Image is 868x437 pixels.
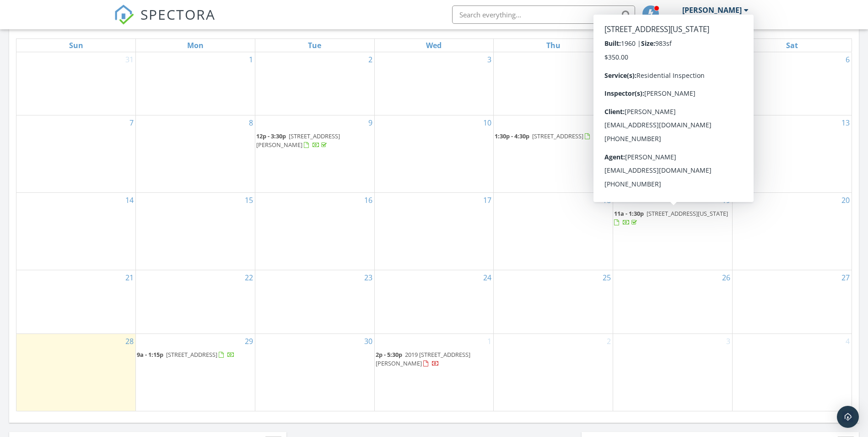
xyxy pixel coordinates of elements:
[494,334,613,411] td: Go to October 2, 2025
[732,52,852,115] td: Go to September 6, 2025
[67,39,85,52] a: Sunday
[605,334,613,349] a: Go to October 2, 2025
[647,209,728,218] span: [STREET_ADDRESS][US_STATE]
[613,193,733,270] td: Go to September 19, 2025
[495,132,609,140] a: 1:30p - 4:30p [STREET_ADDRESS]
[256,132,286,140] span: 12p - 3:30p
[255,52,374,115] td: Go to September 2, 2025
[374,193,494,270] td: Go to September 17, 2025
[669,15,749,24] div: D&d Home Inspections
[840,115,852,130] a: Go to September 13, 2025
[532,132,583,140] span: [STREET_ADDRESS]
[362,270,374,285] a: Go to September 23, 2025
[16,334,136,411] td: Go to September 28, 2025
[481,270,493,285] a: Go to September 24, 2025
[16,270,136,334] td: Go to September 21, 2025
[732,193,852,270] td: Go to September 20, 2025
[485,52,493,67] a: Go to September 3, 2025
[720,115,732,130] a: Go to September 12, 2025
[136,193,255,270] td: Go to September 15, 2025
[243,193,255,208] a: Go to September 15, 2025
[256,132,340,149] span: [STREET_ADDRESS][PERSON_NAME]
[784,39,800,52] a: Saturday
[840,270,852,285] a: Go to September 27, 2025
[376,350,470,367] span: 2019 [STREET_ADDRESS][PERSON_NAME]
[247,52,255,67] a: Go to September 1, 2025
[255,115,374,192] td: Go to September 9, 2025
[376,350,470,367] a: 2p - 5:30p 2019 [STREET_ADDRESS][PERSON_NAME]
[124,52,135,67] a: Go to August 31, 2025
[255,334,374,411] td: Go to September 30, 2025
[367,115,374,130] a: Go to September 9, 2025
[732,334,852,411] td: Go to October 4, 2025
[844,334,852,349] a: Go to October 4, 2025
[247,115,255,130] a: Go to September 8, 2025
[124,334,135,349] a: Go to September 28, 2025
[136,52,255,115] td: Go to September 1, 2025
[844,52,852,67] a: Go to September 6, 2025
[136,270,255,334] td: Go to September 22, 2025
[255,270,374,334] td: Go to September 23, 2025
[481,193,493,208] a: Go to September 17, 2025
[374,52,494,115] td: Go to September 3, 2025
[601,270,613,285] a: Go to September 25, 2025
[256,132,340,149] a: 12p - 3:30p [STREET_ADDRESS][PERSON_NAME]
[494,52,613,115] td: Go to September 4, 2025
[114,12,216,32] a: SPECTORA
[613,334,733,411] td: Go to October 3, 2025
[614,131,731,142] a: 8a - 4p [STREET_ADDRESS]
[720,193,732,208] a: Go to September 19, 2025
[840,193,852,208] a: Go to September 20, 2025
[724,334,732,349] a: Go to October 3, 2025
[376,350,493,369] a: 2p - 5:30p 2019 [STREET_ADDRESS][PERSON_NAME]
[613,115,733,192] td: Go to September 12, 2025
[137,350,235,359] a: 9a - 1:15p [STREET_ADDRESS]
[374,115,494,192] td: Go to September 10, 2025
[666,39,679,52] a: Friday
[481,115,493,130] a: Go to September 10, 2025
[306,39,323,52] a: Tuesday
[614,132,712,140] a: 8a - 4p [STREET_ADDRESS]
[720,270,732,285] a: Go to September 26, 2025
[494,115,613,192] td: Go to September 11, 2025
[376,350,402,359] span: 2p - 5:30p
[452,5,635,24] input: Search everything...
[185,39,205,52] a: Monday
[140,5,216,24] span: SPECTORA
[724,52,732,67] a: Go to September 5, 2025
[136,115,255,192] td: Go to September 8, 2025
[635,132,686,140] span: [STREET_ADDRESS]
[124,270,135,285] a: Go to September 21, 2025
[166,350,217,359] span: [STREET_ADDRESS]
[16,52,136,115] td: Go to August 31, 2025
[485,334,493,349] a: Go to October 1, 2025
[614,208,731,228] a: 11a - 1:30p [STREET_ADDRESS][US_STATE]
[614,209,644,218] span: 11a - 1:30p
[494,270,613,334] td: Go to September 25, 2025
[16,115,136,192] td: Go to September 7, 2025
[243,270,255,285] a: Go to September 22, 2025
[128,115,135,130] a: Go to September 7, 2025
[613,52,733,115] td: Go to September 5, 2025
[256,131,373,151] a: 12p - 3:30p [STREET_ADDRESS][PERSON_NAME]
[367,52,374,67] a: Go to September 2, 2025
[136,334,255,411] td: Go to September 29, 2025
[243,334,255,349] a: Go to September 29, 2025
[424,39,443,52] a: Wednesday
[255,193,374,270] td: Go to September 16, 2025
[374,334,494,411] td: Go to October 1, 2025
[605,52,613,67] a: Go to September 4, 2025
[137,350,254,361] a: 9a - 1:15p [STREET_ADDRESS]
[837,406,859,428] div: Open Intercom Messenger
[495,132,529,140] span: 1:30p - 4:30p
[374,270,494,334] td: Go to September 24, 2025
[732,270,852,334] td: Go to September 27, 2025
[732,115,852,192] td: Go to September 13, 2025
[614,132,632,140] span: 8a - 4p
[601,193,613,208] a: Go to September 18, 2025
[682,5,742,15] div: [PERSON_NAME]
[124,193,135,208] a: Go to September 14, 2025
[362,193,374,208] a: Go to September 16, 2025
[494,193,613,270] td: Go to September 18, 2025
[613,270,733,334] td: Go to September 26, 2025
